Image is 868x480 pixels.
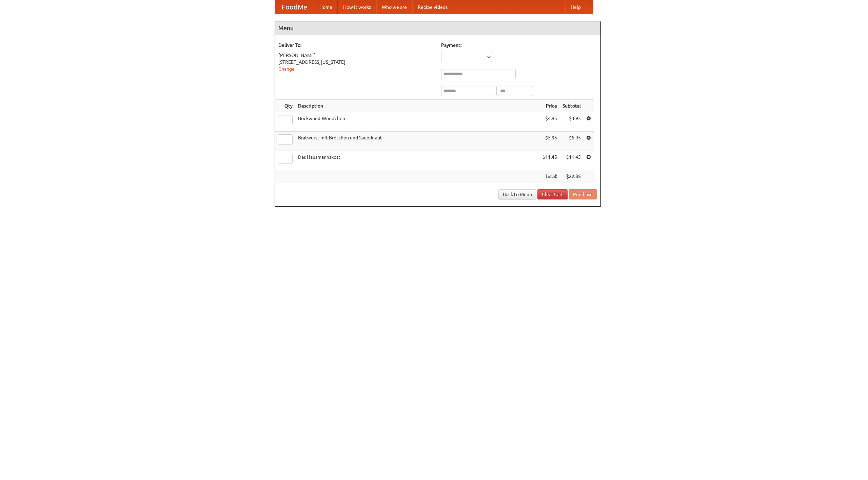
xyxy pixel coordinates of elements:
[275,21,600,35] h4: Menu
[560,151,584,170] td: $11.45
[275,0,314,14] a: FoodMe
[295,132,540,151] td: Bratwurst mit Brötchen und Sauerkraut
[540,112,560,132] td: $4.95
[338,0,376,14] a: How it works
[278,52,434,59] div: [PERSON_NAME]
[540,132,560,151] td: $5.95
[295,151,540,170] td: Das Hausmannskost
[540,100,560,112] th: Price
[537,189,568,199] a: Clear Cart
[560,112,584,132] td: $4.95
[412,0,453,14] a: Recipe videos
[278,59,434,65] div: [STREET_ADDRESS][US_STATE]
[565,0,586,14] a: Help
[275,100,295,112] th: Qty
[314,0,338,14] a: Home
[295,112,540,132] td: Bockwurst Würstchen
[540,170,560,183] th: Total:
[569,189,597,199] button: Purchase
[441,42,597,49] h5: Payment:
[560,132,584,151] td: $5.95
[540,151,560,170] td: $11.45
[295,100,540,112] th: Description
[560,170,584,183] th: $22.35
[278,66,295,72] a: Change
[560,100,584,112] th: Subtotal
[498,189,536,199] a: Back to Menu
[278,42,434,49] h5: Deliver To:
[376,0,412,14] a: Who we are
